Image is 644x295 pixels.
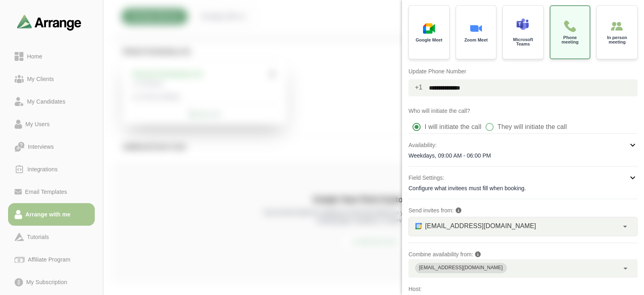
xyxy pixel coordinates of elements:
[408,140,437,150] p: Availability:
[470,22,482,34] img: Zoom Meet
[419,264,503,272] div: [EMAIL_ADDRESS][DOMAIN_NAME]
[8,226,95,248] a: Tutorials
[24,74,57,84] div: My Clients
[408,173,444,183] p: Field Settings:
[517,18,529,30] img: Microsoft Teams
[8,248,95,271] a: Affiliate Program
[564,20,576,32] img: Phone meeting
[416,38,442,42] p: Google Meet
[408,249,638,259] p: Combine availability from:
[498,119,567,135] label: They will initiate the call
[8,181,95,203] a: Email Templates
[8,135,95,158] a: Interviews
[22,210,74,219] div: Arrange with me
[408,284,638,294] p: Host:
[22,119,53,129] div: My Users
[22,187,70,197] div: Email Templates
[8,90,95,113] a: My Candidates
[557,35,584,44] p: Phone meeting
[8,68,95,90] a: My Clients
[464,38,488,42] p: Zoom Meet
[25,255,73,264] div: Affiliate Program
[408,206,638,215] p: Send invites from:
[408,66,638,76] p: Update Phone Number
[423,22,435,34] img: Google Meet
[415,223,422,229] img: GOOGLE
[23,277,71,287] div: My Subscription
[24,232,52,242] div: Tutorials
[408,106,638,116] p: Who will initiate the call?
[8,158,95,181] a: Integrations
[611,20,623,32] img: IIn person
[603,35,631,44] p: In person meeting
[408,184,638,192] div: Configure what invitees must fill when booking.
[509,37,537,46] p: Microsoft Teams
[17,15,81,30] img: arrangeai-name-small-logo.4d2b8aee.svg
[425,119,481,135] label: I will initiate the call
[8,45,95,68] a: Home
[24,164,61,174] div: Integrations
[8,113,95,135] a: My Users
[8,203,95,226] a: Arrange with me
[8,271,95,293] a: My Subscription
[408,152,638,160] div: Weekdays, 09:00 AM - 06:00 PM
[24,52,46,61] div: Home
[25,142,57,152] div: Interviews
[408,79,423,96] span: +1
[24,97,69,106] div: My Candidates
[425,221,536,231] span: [EMAIL_ADDRESS][DOMAIN_NAME]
